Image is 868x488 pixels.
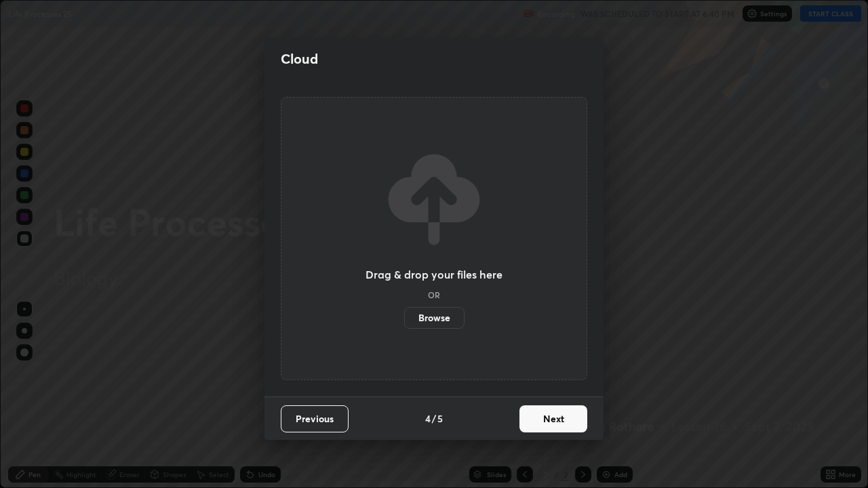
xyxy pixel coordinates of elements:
[519,405,587,432] button: Next
[432,411,436,426] h4: /
[281,405,349,432] button: Previous
[437,411,443,426] h4: 5
[281,50,318,68] h2: Cloud
[366,269,502,280] h3: Drag & drop your files here
[428,291,440,299] h5: OR
[425,411,431,426] h4: 4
